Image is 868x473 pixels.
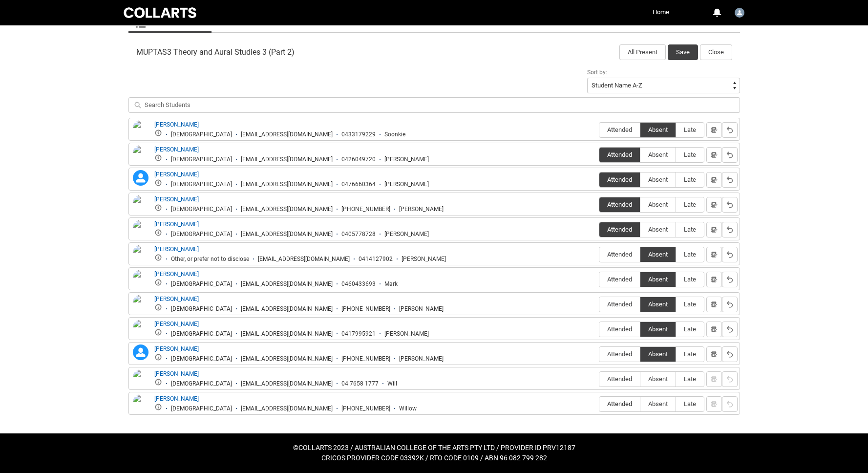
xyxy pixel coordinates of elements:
[359,256,393,263] div: 0414127902
[384,330,429,338] div: [PERSON_NAME]
[640,301,676,308] span: Absent
[676,276,704,283] span: Late
[133,369,148,391] img: William McPherson
[133,320,148,341] img: Sophie Salter
[154,221,199,228] a: [PERSON_NAME]
[676,251,704,258] span: Late
[241,231,333,238] div: [EMAIL_ADDRESS][DOMAIN_NAME]
[399,355,444,363] div: [PERSON_NAME]
[154,296,199,302] a: [PERSON_NAME]
[341,280,376,288] div: 0460433693
[171,156,232,163] div: [DEMOGRAPHIC_DATA]
[128,97,740,113] input: Search Students
[171,206,232,213] div: [DEMOGRAPHIC_DATA]
[640,276,676,283] span: Absent
[387,380,397,387] div: Will
[136,47,295,57] span: MUPTAS3 Theory and Aural Studies 3 (Part 2)
[241,355,333,363] div: [EMAIL_ADDRESS][DOMAIN_NAME]
[241,280,333,288] div: [EMAIL_ADDRESS][DOMAIN_NAME]
[722,272,738,287] button: Reset
[241,131,333,138] div: [EMAIL_ADDRESS][DOMAIN_NAME]
[676,350,704,358] span: Late
[599,201,640,208] span: Attended
[241,330,333,338] div: [EMAIL_ADDRESS][DOMAIN_NAME]
[722,222,738,237] button: Reset
[171,131,232,138] div: [DEMOGRAPHIC_DATA]
[706,297,722,312] button: Notes
[241,206,333,213] div: [EMAIL_ADDRESS][DOMAIN_NAME]
[732,4,747,20] button: User Profile Lawrence.Folvig
[341,305,390,313] div: [PHONE_NUMBER]
[706,346,722,362] button: Notes
[171,256,249,263] div: Other, or prefer not to disclose
[619,44,666,60] button: All Present
[341,156,376,163] div: 0426049720
[384,181,429,188] div: [PERSON_NAME]
[650,5,672,20] a: Home
[154,246,199,253] a: [PERSON_NAME]
[599,325,640,333] span: Attended
[722,396,738,412] button: Reset
[668,44,698,60] button: Save
[384,280,398,288] div: Mark
[341,231,376,238] div: 0405778728
[154,395,199,402] a: [PERSON_NAME]
[722,122,738,138] button: Reset
[384,156,429,163] div: [PERSON_NAME]
[706,197,722,213] button: Notes
[133,120,148,149] img: Chun kee Teh
[241,305,333,313] div: [EMAIL_ADDRESS][DOMAIN_NAME]
[171,231,232,238] div: [DEMOGRAPHIC_DATA]
[706,122,722,138] button: Notes
[133,344,148,360] lightning-icon: Tobias Bruce
[599,375,640,383] span: Attended
[171,355,232,363] div: [DEMOGRAPHIC_DATA]
[722,172,738,188] button: Reset
[722,197,738,213] button: Reset
[700,44,732,60] button: Close
[133,295,148,316] img: Melodie Eldridge
[133,394,148,416] img: Willow Fowler
[154,345,199,352] a: [PERSON_NAME]
[640,400,676,408] span: Absent
[676,375,704,383] span: Late
[133,245,148,280] img: Lia Julianne Zuniga Rodriguez
[171,380,232,387] div: [DEMOGRAPHIC_DATA]
[706,247,722,262] button: Notes
[171,330,232,338] div: [DEMOGRAPHIC_DATA]
[640,375,676,383] span: Absent
[599,226,640,233] span: Attended
[599,400,640,408] span: Attended
[399,405,417,412] div: Willow
[171,305,232,313] div: [DEMOGRAPHIC_DATA]
[154,370,199,377] a: [PERSON_NAME]
[384,231,429,238] div: [PERSON_NAME]
[341,405,390,412] div: [PHONE_NUMBER]
[676,176,704,183] span: Late
[599,276,640,283] span: Attended
[640,325,676,333] span: Absent
[599,350,640,358] span: Attended
[599,251,640,258] span: Attended
[241,181,333,188] div: [EMAIL_ADDRESS][DOMAIN_NAME]
[384,131,405,138] div: Soonkie
[722,147,738,163] button: Reset
[133,145,148,167] img: Hadi Alao
[399,305,444,313] div: [PERSON_NAME]
[599,151,640,158] span: Attended
[171,181,232,188] div: [DEMOGRAPHIC_DATA]
[154,196,199,203] a: [PERSON_NAME]
[171,280,232,288] div: [DEMOGRAPHIC_DATA]
[722,247,738,262] button: Reset
[341,330,376,338] div: 0417995921
[722,371,738,387] button: Reset
[241,156,333,163] div: [EMAIL_ADDRESS][DOMAIN_NAME]
[640,350,676,358] span: Absent
[241,405,333,412] div: [EMAIL_ADDRESS][DOMAIN_NAME]
[676,301,704,308] span: Late
[640,176,676,183] span: Absent
[676,126,704,133] span: Late
[133,170,148,186] lightning-icon: Henry Howden
[599,126,640,133] span: Attended
[640,126,676,133] span: Absent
